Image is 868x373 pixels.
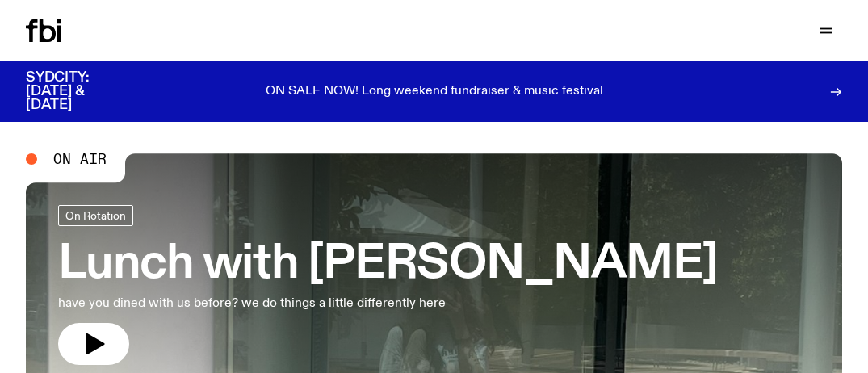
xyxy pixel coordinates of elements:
a: On Rotation [58,205,133,226]
span: On Air [53,152,107,166]
p: ON SALE NOW! Long weekend fundraiser & music festival [266,85,603,99]
h3: Lunch with [PERSON_NAME] [58,242,718,287]
a: Lunch with [PERSON_NAME]have you dined with us before? we do things a little differently here [58,205,718,365]
p: have you dined with us before? we do things a little differently here [58,294,472,313]
span: On Rotation [65,209,126,221]
h3: SYDCITY: [DATE] & [DATE] [26,71,129,112]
